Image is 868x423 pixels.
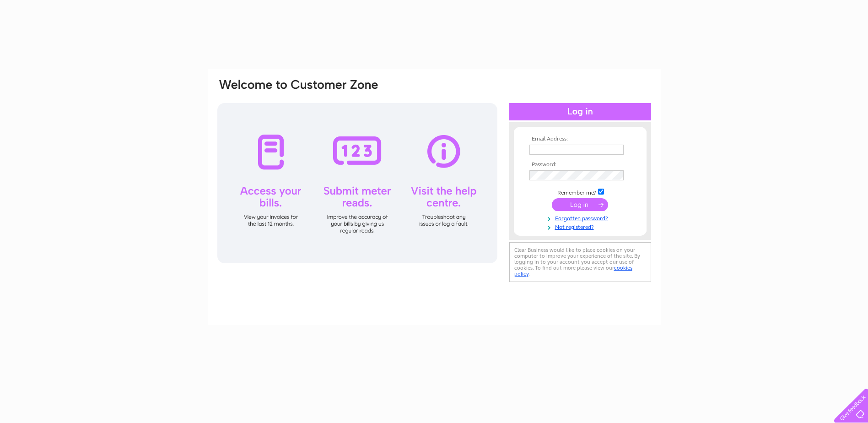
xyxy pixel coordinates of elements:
[552,198,608,211] input: Submit
[529,222,633,231] a: Not registered?
[527,162,633,168] th: Password:
[527,187,633,196] td: Remember me?
[529,213,633,222] a: Forgotten password?
[514,265,632,277] a: cookies policy
[509,242,651,282] div: Clear Business would like to place cookies on your computer to improve your experience of the sit...
[527,136,633,142] th: Email Address:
